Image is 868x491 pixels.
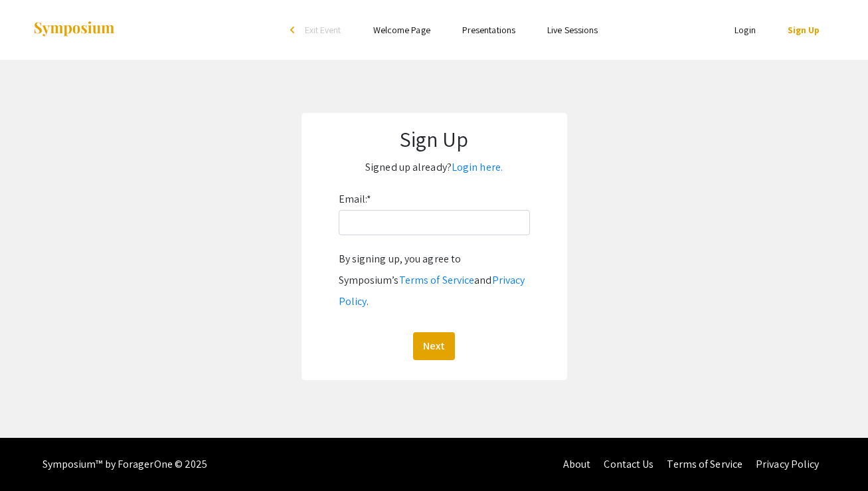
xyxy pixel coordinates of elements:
[305,24,341,36] span: Exit Event
[413,332,455,360] button: Next
[547,24,598,36] a: Live Sessions
[604,457,653,471] a: Contact Us
[667,457,742,471] a: Terms of Service
[290,26,298,34] div: arrow_back_ios
[735,24,756,36] a: Login
[563,457,591,471] a: About
[373,24,430,36] a: Welcome Page
[339,189,372,210] label: Email:
[462,24,515,36] a: Presentations
[43,438,208,491] div: Symposium™ by ForagerOne © 2025
[33,21,116,39] img: Symposium by ForagerOne
[788,24,820,36] a: Sign Up
[452,160,503,174] a: Login here.
[315,126,554,151] h1: Sign Up
[756,457,819,471] a: Privacy Policy
[399,273,475,287] a: Terms of Service
[339,248,530,312] div: By signing up, you agree to Symposium’s and .
[315,157,554,178] p: Signed up already?
[10,431,56,481] iframe: Chat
